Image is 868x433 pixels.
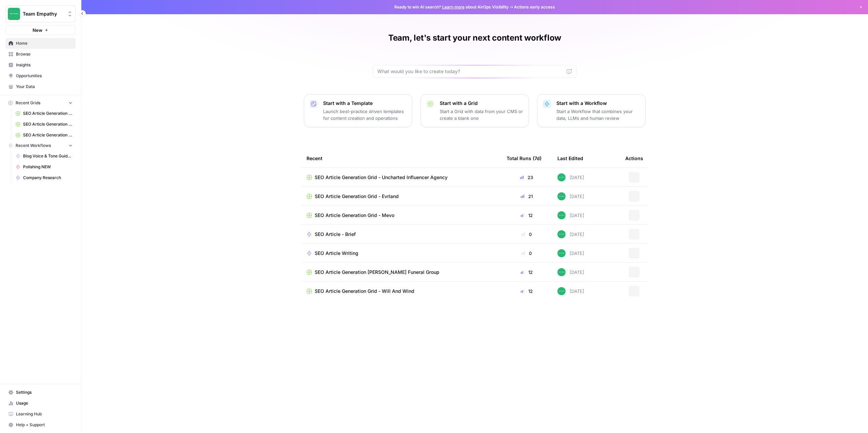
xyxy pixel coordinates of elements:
[5,60,76,70] a: Insights
[507,149,541,168] div: Total Runs (7d)
[323,108,407,122] p: Launch best-practice driven templates for content creation and operations
[507,193,547,200] div: 21
[23,175,73,181] span: Company Research
[557,230,566,238] img: wwg0kvabo36enf59sssm51gfoc5r
[557,173,584,181] div: [DATE]
[507,174,547,181] div: 23
[33,27,42,34] span: New
[5,387,76,398] a: Settings
[23,132,73,138] span: SEO Article Generation Grid - Evrland
[557,149,583,168] div: Last Edited
[5,81,76,92] a: Your Data
[315,174,448,181] span: SEO Article Generation Grid - Uncharted Influencer Agency
[315,231,356,238] span: SEO Article - Brief
[440,108,523,122] p: Start a Grid with data from your CMS or create a blank one
[557,230,584,238] div: [DATE]
[507,288,547,295] div: 12
[557,249,584,257] div: [DATE]
[557,268,566,276] img: wwg0kvabo36enf59sssm51gfoc5r
[13,108,76,119] a: SEO Article Generation Grid - Uncharted Influencer Agency
[537,94,646,127] button: Start with a WorkflowStart a Workflow that combines your data, LLMs and human review
[307,269,496,276] a: SEO Article Generation [PERSON_NAME] Funeral Group
[13,172,76,183] a: Company Research
[13,130,76,140] a: SEO Article Generation Grid - Evrland
[16,73,73,79] span: Opportunities
[315,212,394,219] span: SEO Article Generation Grid - Mevo
[507,231,547,238] div: 0
[507,212,547,219] div: 12
[557,268,584,276] div: [DATE]
[307,250,496,257] a: SEO Article Writing
[5,409,76,419] a: Learning Hub
[315,250,358,257] span: SEO Article Writing
[13,119,76,130] a: SEO Article Generation [PERSON_NAME] Funeral Group
[307,288,496,295] a: SEO Article Generation Grid - Will And Wind
[557,287,584,295] div: [DATE]
[5,419,76,430] button: Help + Support
[5,25,76,35] button: New
[315,269,439,276] span: SEO Article Generation [PERSON_NAME] Funeral Group
[440,100,523,107] p: Start with a Grid
[557,249,566,257] img: wwg0kvabo36enf59sssm51gfoc5r
[323,100,407,107] p: Start with a Template
[307,193,496,200] a: SEO Article Generation Grid - Evrland
[16,40,73,46] span: Home
[377,68,564,75] input: What would you like to create today?
[507,269,547,276] div: 12
[557,192,584,200] div: [DATE]
[307,212,496,219] a: SEO Article Generation Grid - Mevo
[514,4,555,10] span: Actions early access
[16,62,73,68] span: Insights
[557,192,566,200] img: wwg0kvabo36enf59sssm51gfoc5r
[420,94,529,127] button: Start with a GridStart a Grid with data from your CMS or create a blank one
[5,70,76,81] a: Opportunities
[315,288,414,295] span: SEO Article Generation Grid - Will And Wind
[557,211,566,219] img: wwg0kvabo36enf59sssm51gfoc5r
[23,10,64,17] span: Team Empathy
[16,422,73,428] span: Help + Support
[16,100,40,106] span: Recent Grids
[23,153,73,159] span: Blog Voice & Tone Guidelines
[5,98,76,108] button: Recent Grids
[315,193,399,200] span: SEO Article Generation Grid - Evrland
[16,400,73,406] span: Usage
[5,398,76,409] a: Usage
[16,389,73,395] span: Settings
[8,8,20,20] img: Team Empathy Logo
[394,4,509,10] span: Ready to win AI search? about AirOps Visibility
[307,174,496,181] a: SEO Article Generation Grid - Uncharted Influencer Agency
[442,4,465,9] a: Learn more
[307,231,496,238] a: SEO Article - Brief
[16,143,51,149] span: Recent Workflows
[307,149,496,168] div: Recent
[556,108,640,122] p: Start a Workflow that combines your data, LLMs and human review
[507,250,547,257] div: 0
[304,94,412,127] button: Start with a TemplateLaunch best-practice driven templates for content creation and operations
[16,51,73,57] span: Browse
[23,110,73,116] span: SEO Article Generation Grid - Uncharted Influencer Agency
[556,100,640,107] p: Start with a Workflow
[16,84,73,90] span: Your Data
[557,173,566,181] img: wwg0kvabo36enf59sssm51gfoc5r
[23,121,73,127] span: SEO Article Generation [PERSON_NAME] Funeral Group
[13,151,76,161] a: Blog Voice & Tone Guidelines
[557,287,566,295] img: wwg0kvabo36enf59sssm51gfoc5r
[5,140,76,151] button: Recent Workflows
[5,38,76,49] a: Home
[16,411,73,417] span: Learning Hub
[5,49,76,60] a: Browse
[388,33,561,43] h1: Team, let's start your next content workflow
[557,211,584,219] div: [DATE]
[23,164,73,170] span: Polishing NEW
[13,161,76,172] a: Polishing NEW
[5,5,76,22] button: Workspace: Team Empathy
[625,149,643,168] div: Actions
